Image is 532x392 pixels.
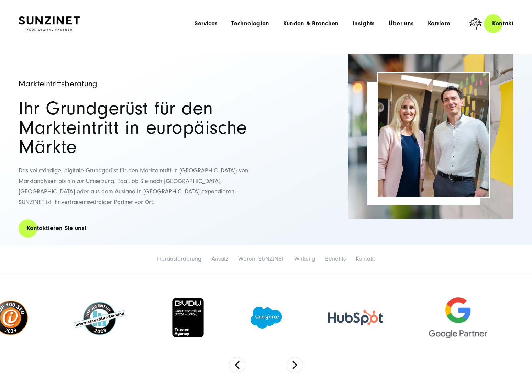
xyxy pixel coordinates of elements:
img: BVDW Quality certificate - Full Service Digital Agency SUNZINET [171,297,204,338]
a: Kontakt [484,14,522,33]
a: Kontakt [356,255,375,262]
h2: Ihr Grundgerüst für den Markteintritt in europäische Märkte [19,99,259,157]
a: Kontaktieren Sie uns! [19,219,95,238]
img: Google Partner Agency - Digital Agency for Digital Marketing and Strategy SUNZINET [429,297,487,338]
a: Wirkung [294,255,315,262]
a: Über uns [389,20,414,27]
h1: Markteintrittsberatung [19,80,259,88]
img: Salesforce Partner Agency - Digital Agency SUNZINET [251,307,282,329]
img: Nahaufnahme einer weißen Ziegelwand mit gelben Haftnotizen darauf. | Markteintritts Grundgerüst S... [348,54,513,219]
a: Warum SUNZINET [238,255,284,262]
button: Previous [229,357,245,373]
a: Ansatz [211,255,228,262]
a: Services [195,20,218,27]
a: Kunden & Branchen [283,20,339,27]
a: Insights [353,20,375,27]
img: SUNZINET Full Service Digital Agentur [19,16,80,31]
span: Das vollständige, digitale Grundgerüst für den Markteintritt in [GEOGRAPHIC_DATA]: von Marktanaly... [19,167,248,206]
a: Benefits [325,255,346,262]
img: HubSpot Gold Partner Agency - Digital Agency SUNZINET [328,310,383,325]
a: Technologien [231,20,269,27]
img: Zwei Experten stehen zusammen in einer modernen Büroumgebung, lächeln selbstbewusst. Die Frau mit... [378,73,489,197]
a: Karriere [428,20,451,27]
button: Next [287,357,303,373]
a: Herausforderung [157,255,201,262]
img: SUNZINET Top Internet Agency Badge - Full Service Digital Agency SUNZINET [74,301,125,335]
